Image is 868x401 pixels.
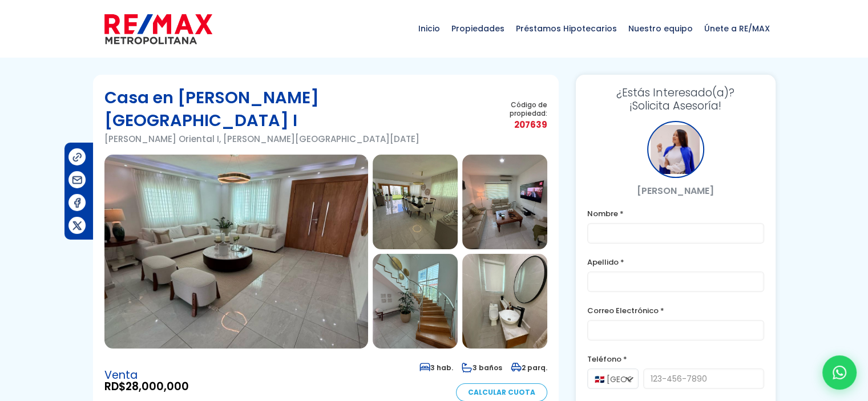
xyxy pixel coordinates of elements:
[126,379,189,394] span: 28,000,000
[373,254,458,349] img: Casa en Prado Oriental I
[104,370,189,381] span: Venta
[643,368,764,389] input: 123-456-7890
[462,155,547,249] img: Casa en Prado Oriental I
[104,132,478,146] p: [PERSON_NAME] Oriental I, [PERSON_NAME][GEOGRAPHIC_DATA][DATE]
[587,303,764,318] label: Correo Electrónico *
[462,363,502,372] span: 3 baños
[587,86,764,112] h3: ¡Solicita Asesoría!
[587,255,764,269] label: Apellido *
[104,12,212,46] img: remax-metropolitana-logo
[104,155,368,349] img: Casa en Prado Oriental I
[71,174,83,186] img: Compartir
[104,381,189,392] span: RD$
[511,363,547,372] span: 2 parq.
[478,118,547,132] span: 207639
[587,352,764,366] label: Teléfono *
[478,100,547,118] span: Código de propiedad:
[71,151,83,163] img: Compartir
[699,11,776,46] span: Únete a RE/MAX
[419,363,453,372] span: 3 hab.
[71,220,83,232] img: Compartir
[647,121,704,178] div: Mery López
[373,155,458,249] img: Casa en Prado Oriental I
[587,86,764,99] span: ¿Estás Interesado(a)?
[587,184,764,198] p: [PERSON_NAME]
[104,86,478,132] h1: Casa en [PERSON_NAME][GEOGRAPHIC_DATA] I
[71,197,83,209] img: Compartir
[462,254,547,349] img: Casa en Prado Oriental I
[587,206,764,221] label: Nombre *
[623,11,699,46] span: Nuestro equipo
[413,11,446,46] span: Inicio
[510,11,623,46] span: Préstamos Hipotecarios
[446,11,510,46] span: Propiedades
